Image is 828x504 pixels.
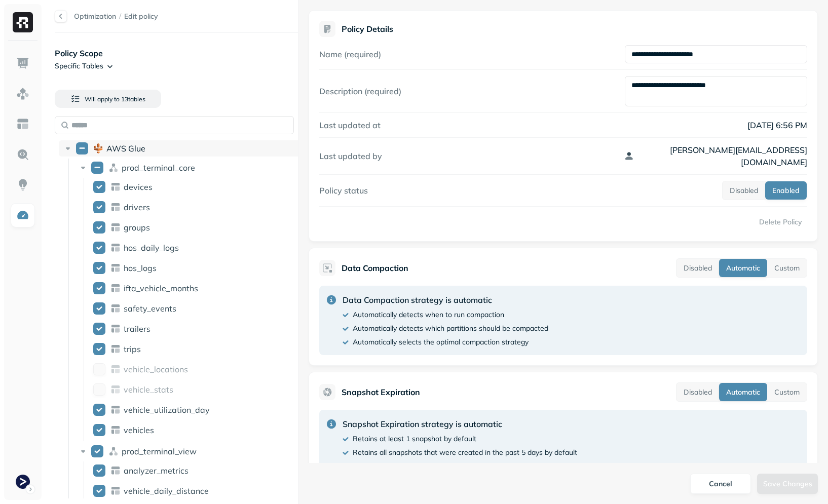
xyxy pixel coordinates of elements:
[343,294,548,306] p: Data Compaction strategy is automatic
[89,260,305,276] div: hos_logshos_logs
[93,181,105,193] button: devices
[342,386,420,398] p: Snapshot Expiration
[93,363,105,375] button: vehicle_locations
[74,12,116,21] a: Optimization
[89,341,305,357] div: tripstrips
[124,303,176,314] p: safety_events
[89,361,305,377] div: vehicle_locationsvehicle_locations
[74,443,305,459] div: prod_terminal_viewprod_terminal_view
[124,222,150,232] p: groups
[124,283,198,293] p: ifta_vehicle_months
[74,160,305,176] div: prod_terminal_coreprod_terminal_core
[767,259,807,277] button: Custom
[353,324,548,333] p: Automatically detects which partitions should be compacted
[124,384,173,395] p: vehicle_stats
[93,282,105,294] button: ifta_vehicle_months
[89,381,305,398] div: vehicle_statsvehicle_stats
[85,95,120,103] span: Will apply to
[93,262,105,274] button: hos_logs
[122,163,195,173] p: prod_terminal_core
[93,323,105,335] button: trailers
[765,181,807,200] button: Enabled
[124,202,150,212] p: drivers
[93,485,105,497] button: vehicle_daily_distance
[342,24,393,34] p: Policy Details
[55,90,161,108] button: Will apply to 13tables
[124,182,153,192] p: devices
[91,162,103,174] button: prod_terminal_core
[74,12,158,21] nav: breadcrumb
[13,12,33,32] img: Ryft
[55,47,298,59] p: Policy Scope
[89,219,305,236] div: groupsgroups
[93,464,105,477] button: analyzer_metrics
[93,404,105,416] button: vehicle_utilization_day
[16,148,29,161] img: Query Explorer
[353,461,488,471] p: Uses table expiration properties if defined
[124,243,179,253] p: hos_daily_logs
[93,424,105,436] button: vehicles
[319,185,368,196] label: Policy status
[89,179,305,195] div: devicesdevices
[319,86,401,96] label: Description (required)
[89,321,305,337] div: trailerstrailers
[89,422,305,438] div: vehiclesvehicles
[124,364,188,374] p: vehicle_locations
[353,448,577,457] p: Retains all snapshots that were created in the past 5 days by default
[719,383,767,401] button: Automatic
[16,209,29,222] img: Optimization
[124,324,150,334] p: trailers
[93,302,105,315] button: safety_events
[690,474,751,494] button: Cancel
[93,201,105,213] button: drivers
[124,263,157,273] p: hos_logs
[124,12,158,21] span: Edit policy
[676,259,719,277] button: Disabled
[124,466,189,476] p: analyzer_metrics
[76,142,88,154] button: AWS Glue
[93,221,105,234] button: groups
[124,486,209,496] p: vehicle_daily_distance
[343,418,577,430] p: Snapshot Expiration strategy is automatic
[89,280,305,296] div: ifta_vehicle_monthsifta_vehicle_months
[93,343,105,355] button: trips
[89,402,305,418] div: vehicle_utilization_dayvehicle_utilization_day
[625,119,807,131] p: [DATE] 6:56 PM
[16,475,30,489] img: Terminal
[319,49,381,59] label: Name (required)
[319,151,382,161] label: Last updated by
[122,446,197,456] p: prod_terminal_view
[16,57,29,70] img: Dashboard
[16,178,29,191] img: Insights
[342,262,408,274] p: Data Compaction
[767,383,807,401] button: Custom
[89,199,305,215] div: driversdrivers
[89,462,305,479] div: analyzer_metricsanalyzer_metrics
[59,140,304,157] div: AWS GlueAWS Glue
[637,144,807,168] p: [PERSON_NAME][EMAIL_ADDRESS][DOMAIN_NAME]
[124,344,141,354] p: trips
[16,87,29,100] img: Assets
[106,143,145,153] p: AWS Glue
[676,383,719,401] button: Disabled
[124,425,154,435] p: vehicles
[89,240,305,256] div: hos_daily_logshos_daily_logs
[124,405,210,415] span: vehicle_utilization_day
[91,445,103,457] button: prod_terminal_view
